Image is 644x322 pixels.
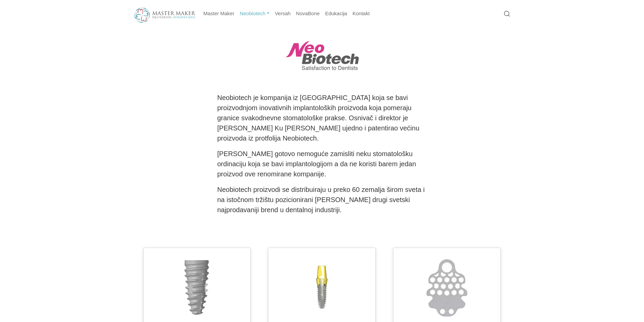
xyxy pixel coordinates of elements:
[201,7,237,20] a: Master Maker
[135,8,195,23] img: Master Maker
[237,7,272,20] a: Neobiotech
[272,7,293,20] a: Versah
[217,149,427,179] p: [PERSON_NAME] gotovo nemoguće zamisliti neku stomatološku ordinaciju koja se bavi implantologijom...
[323,7,350,20] a: Edukacija
[293,7,323,20] a: NovaBone
[217,94,422,142] span: Neobiotech je kompanija iz [GEOGRAPHIC_DATA] koja se bavi proizvodnjom inovativnih implantoloških...
[217,184,427,215] p: Neobiotech proizvodi se distribuiraju u preko 60 zemalja širom sveta i na istočnom tržištu pozici...
[350,7,373,20] a: Kontakt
